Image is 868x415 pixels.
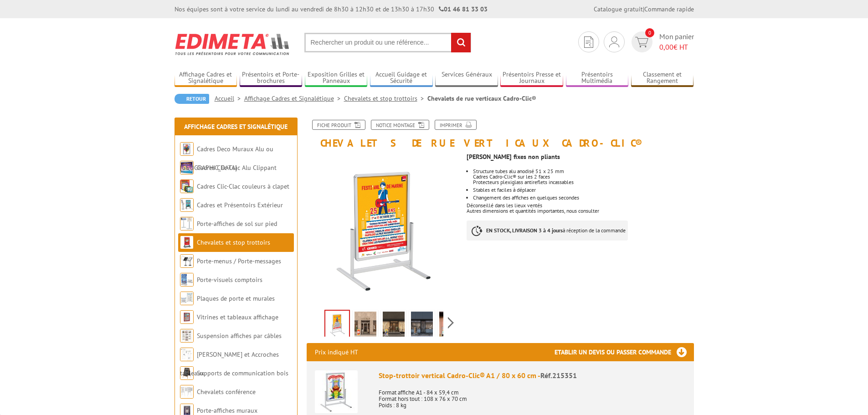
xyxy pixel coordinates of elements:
[439,5,488,13] strong: 01 46 81 33 03
[180,385,194,399] img: Chevalets conférence
[344,94,427,102] a: Chevalets et stop trottoirs
[609,36,619,47] img: devis rapide
[197,406,257,415] a: Porte-affiches muraux
[451,33,471,52] input: rechercher
[197,388,256,396] a: Chevalets conférence
[555,343,694,361] h3: Etablir un devis ou passer commande
[180,236,194,249] img: Chevalets et stop trottoirs
[197,313,278,321] a: Vitrines et tableaux affichage
[467,153,560,161] strong: [PERSON_NAME] fixes non pliants
[312,120,365,130] a: Fiche produit
[197,257,281,265] a: Porte-menus / Porte-messages
[435,120,477,130] a: Imprimer
[427,94,536,103] li: Chevalets de rue verticaux Cadro-Clic®
[467,203,693,214] p: Déconseillé dans les lieux ventés Autres dimensions et quantités importantes, nous consulter
[467,220,628,241] p: à réception de la commande
[486,227,563,234] strong: EN STOCK, LIVRAISON 3 à 4 jours
[175,27,291,61] img: Edimeta
[383,312,405,340] img: chevalets_rue_verticaux_cadroclic_215351_1bis.jpg
[180,145,273,172] a: Cadres Deco Muraux Alu ou [GEOGRAPHIC_DATA]
[566,71,629,86] a: Présentoirs Multimédia
[197,201,283,209] a: Cadres et Présentoirs Extérieur
[371,120,429,130] a: Notice Montage
[315,343,358,361] p: Prix indiqué HT
[315,370,358,413] img: Stop-trottoir vertical Cadro-Clic® A1 / 80 x 60 cm
[197,164,277,172] a: Cadres Clic-Clac Alu Clippant
[197,276,262,284] a: Porte-visuels comptoirs
[644,5,694,13] a: Commande rapide
[180,348,194,361] img: Cimaises et Accroches tableaux
[197,182,289,190] a: Cadres Clic-Clac couleurs à clapet
[215,94,244,102] a: Accueil
[379,383,686,409] p: Format affiche A1 - 84 x 59,4 cm Format hors tout : 108 x 76 x 70 cm Poids : 8 kg
[659,42,694,52] span: € HT
[540,371,577,380] span: Réf.215351
[305,71,368,86] a: Exposition Grilles et Panneaux
[197,220,277,228] a: Porte-affiches de sol sur pied
[197,332,282,340] a: Suspension affiches par câbles
[197,294,275,302] a: Plaques de porte et murales
[304,33,471,52] input: Rechercher un produit ou une référence...
[473,169,693,185] li: Structure tubes alu anodisé 51 x 25 mm Cadres Cadro-Clic® sur les 2 faces Protecteurs plexiglass ...
[447,315,455,330] span: Next
[500,71,563,86] a: Présentoirs Presse et Journaux
[473,195,693,200] li: Changement des affiches en quelques secondes
[180,329,194,343] img: Suspension affiches par câbles
[180,142,194,156] img: Cadres Deco Muraux Alu ou Bois
[631,71,694,86] a: Classement et Rangement
[180,292,194,305] img: Plaques de porte et murales
[180,350,279,377] a: [PERSON_NAME] et Accroches tableaux
[370,71,433,86] a: Accueil Guidage et Sécurité
[594,5,643,13] a: Catalogue gratuit
[594,5,694,14] div: |
[435,71,498,86] a: Services Généraux
[307,153,460,307] img: chevalets_et_stop_trottoirs_215351.jpg
[240,71,303,86] a: Présentoirs et Porte-brochures
[180,217,194,231] img: Porte-affiches de sol sur pied
[645,28,654,37] span: 0
[197,238,270,246] a: Chevalets et stop trottoirs
[629,31,694,52] a: devis rapide 0 Mon panier 0,00€ HT
[175,94,209,104] a: Retour
[180,179,194,193] img: Cadres Clic-Clac couleurs à clapet
[244,94,344,102] a: Affichage Cadres et Signalétique
[325,311,349,339] img: chevalets_et_stop_trottoirs_215351.jpg
[175,5,488,14] div: Nos équipes sont à votre service du lundi au vendredi de 8h30 à 12h30 et de 13h30 à 17h30
[473,187,693,193] li: Stables et faciles à déplacer
[184,123,288,131] a: Affichage Cadres et Signalétique
[439,312,461,340] img: chevalets_rue_verticaux_cadroclic_215351_4bis.jpg
[659,42,673,51] span: 0,00
[180,310,194,324] img: Vitrines et tableaux affichage
[411,312,433,340] img: chevalets_rue_verticaux_cadroclic_215351_3.jpg
[354,312,376,340] img: chevalets_rue_verticaux_cadroclic_215351.jpg
[584,36,593,48] img: devis rapide
[175,71,237,86] a: Affichage Cadres et Signalétique
[197,369,288,377] a: Supports de communication bois
[180,198,194,212] img: Cadres et Présentoirs Extérieur
[180,273,194,287] img: Porte-visuels comptoirs
[379,370,686,381] div: Stop-trottoir vertical Cadro-Clic® A1 / 80 x 60 cm -
[180,254,194,268] img: Porte-menus / Porte-messages
[635,37,648,47] img: devis rapide
[659,31,694,52] span: Mon panier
